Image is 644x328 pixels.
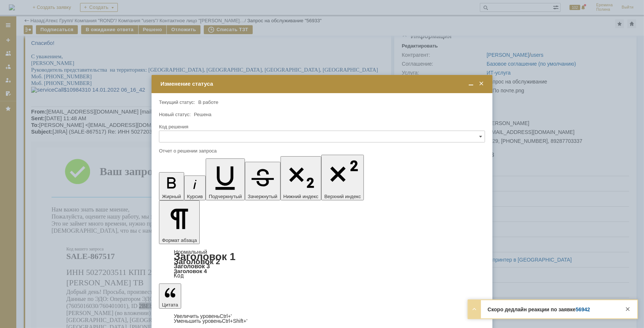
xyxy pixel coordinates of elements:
div: Формат абзаца [159,249,485,278]
span: Цитата [162,302,178,308]
span: Формат абзаца [162,237,197,243]
div: Отчет о решении запроса [159,148,484,153]
a: Код [174,272,184,279]
a: Заголовок 2 [174,257,220,266]
div: Закрыть [623,305,632,314]
button: Цитата [159,283,181,309]
a: Increase [174,313,232,319]
span: Зачеркнутый [248,194,278,199]
span: Нам важно знать ваше мнение, Пожалуйста, оцените нашу работу, мы хотим стать лучше и полезнее для... [20,207,217,227]
span: Закрыть [478,81,485,87]
span: Курсив [187,194,203,199]
span: Нижний индекс [283,194,319,199]
div: Развернуть [470,305,479,314]
img: Письмо [33,159,59,185]
strong: Скоро дедлайн реакции по заявке [488,306,590,312]
span: Ctrl+' [220,313,232,319]
span: [DEMOGRAPHIC_DATA], что вы с нами! [20,221,192,234]
span: Верхний индекс [324,194,361,199]
span: ➡ [133,221,140,227]
a: Заголовок 1 [174,251,236,262]
span: ИНН 5027203511 КПП 231045001 АТЕКС ГРУПП СФЕРА КУРЬЕР Настройка [PERSON_NAME] ТВ [35,268,309,288]
div: Цитата [159,314,485,324]
div: Код решения [159,124,484,129]
button: Верхний индекс [321,155,364,200]
a: 56942 [576,306,590,312]
button: Жирный [159,172,184,200]
label: Новый статус: [159,112,191,117]
span: SALE-867517 [35,252,84,261]
span: Свернуть (Ctrl + M) [467,81,475,87]
div: Изменение статуса [160,81,485,87]
span: Подчеркнутый [209,194,242,199]
span: В работе [198,99,218,105]
span: Жирный [162,194,181,199]
a: Нормальный [174,249,207,255]
span: Ваш запрос выполнен [69,165,180,178]
span: Ctrl+Shift+' [222,318,248,324]
button: Зачеркнутый [245,162,280,200]
a: Заголовок 3 [174,263,210,269]
button: Нижний индекс [280,156,322,200]
label: Текущий статус: [159,99,195,105]
button: Курсив [184,176,206,200]
span: Код вашего запроса [35,247,73,252]
a: Заголовок 4 [174,268,207,274]
button: Подчеркнутый [206,158,245,200]
span: Решена [194,112,211,117]
button: Формат абзаца [159,200,200,244]
a: Decrease [174,318,248,324]
a: поставить звёздочки [140,221,192,227]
